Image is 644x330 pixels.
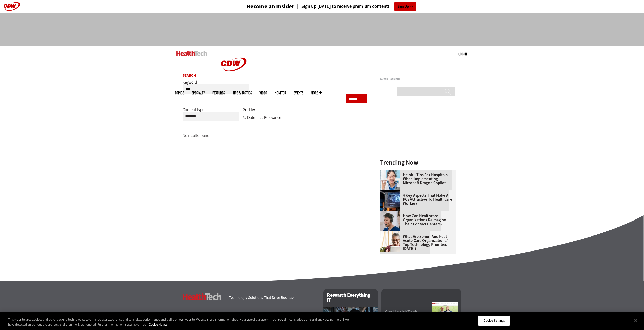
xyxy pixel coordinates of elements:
span: More [311,91,322,95]
iframe: advertisement [230,18,415,41]
img: Doctor using phone to dictate to tablet [380,170,400,190]
a: Doctor using phone to dictate to tablet [380,170,403,174]
p: No results found. [183,132,367,139]
button: Cookie Settings [478,315,510,326]
a: Tips & Tactics [233,91,252,95]
iframe: advertisement [380,82,456,146]
a: Get HealthTechin your Inbox [385,310,432,320]
span: Sort by [243,107,255,112]
img: newsletter screenshot [432,302,458,330]
img: Desktop monitor with brain AI concept [380,190,400,211]
div: User menu [458,51,467,57]
h3: Trending Now [380,159,456,166]
label: Date [247,115,255,124]
a: What Are Senior and Post-Acute Care Organizations’ Top Technology Priorities [DATE]? [380,234,453,251]
img: Home [215,46,253,83]
h4: Technology Solutions That Drive Business [229,296,317,300]
img: Healthcare contact center [380,211,400,231]
h2: Research Everything IT [323,289,378,307]
a: Become an Insider [228,4,294,9]
a: Features [212,91,225,95]
a: Video [259,91,267,95]
a: Events [294,91,303,95]
a: Helpful Tips for Hospitals When Implementing Microsoft Dragon Copilot [380,173,453,185]
button: Close [630,315,641,326]
span: Specialty [192,91,205,95]
span: Topics [175,91,184,95]
a: Desktop monitor with brain AI concept [380,190,403,194]
a: More information about your privacy [149,322,167,327]
h3: HealthTech [183,293,221,300]
a: Sign up [DATE] to receive premium content! [294,4,389,9]
a: CDW [215,79,253,85]
a: Sign Up [394,2,416,11]
div: This website uses cookies and other tracking technologies to enhance user experience and to analy... [8,317,354,327]
a: How Can Healthcare Organizations Reimagine Their Contact Centers? [380,214,453,226]
a: Healthcare contact center [380,211,403,215]
label: Relevance [264,115,281,124]
a: Older person using tablet [380,231,403,235]
img: Older person using tablet [380,231,400,252]
h3: Become an Insider [247,4,294,9]
a: MonITor [275,91,286,95]
a: Log in [458,52,467,56]
img: Home [176,51,207,56]
label: Content type [183,107,204,116]
a: 4 Key Aspects That Make AI PCs Attractive to Healthcare Workers [380,193,453,206]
